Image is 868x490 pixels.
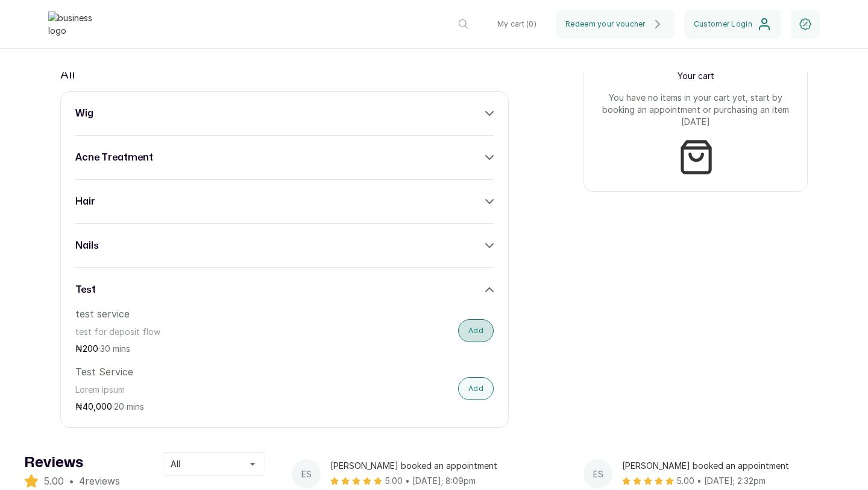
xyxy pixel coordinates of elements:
p: [PERSON_NAME] [330,459,545,472]
button: Add [458,377,494,400]
span: 30 mins [100,343,130,354]
button: Redeem your voucher [556,10,675,39]
p: Test Service [75,364,368,379]
button: My cart (0) [488,10,546,39]
p: [PERSON_NAME] [622,459,837,472]
button: All [163,452,265,476]
button: Customer Login [684,10,781,39]
span: 20 mins [114,401,144,412]
span: 4 reviews [79,474,120,488]
span: • [697,474,702,487]
p: Lorem ipsum [75,384,368,396]
p: test service [75,307,368,321]
p: You have no items in your cart yet, start by booking an appointment or purchasing an item [DATE] [599,92,793,128]
span: 40,000 [83,401,112,412]
span: E S [301,468,312,480]
span: booked an appointment [693,460,789,471]
span: [DATE]; 2:32pm [704,474,766,487]
span: 5.00 [385,474,403,487]
button: Add [458,319,494,342]
h3: nails [75,238,99,253]
p: Your cart [599,70,793,82]
h3: test [75,282,96,297]
h3: acne treatment [75,150,153,165]
span: 200 [83,343,98,354]
p: All [60,65,75,84]
span: 5.00 [43,474,64,488]
h3: hair [75,194,95,209]
h2: Reviews [24,452,120,474]
p: test for deposit flow [75,326,368,338]
span: 5.00 [676,474,694,487]
span: • [69,474,74,488]
p: ₦ · [75,343,368,355]
img: business logo [48,11,96,37]
span: booked an appointment [401,460,497,471]
h3: wig [75,106,93,121]
span: Customer Login [694,19,752,29]
span: Redeem your voucher [565,19,646,29]
p: ₦ · [75,401,368,413]
span: All [171,457,180,470]
span: [DATE]; 8:09pm [412,474,476,487]
span: E S [593,468,603,480]
span: • [405,474,410,487]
